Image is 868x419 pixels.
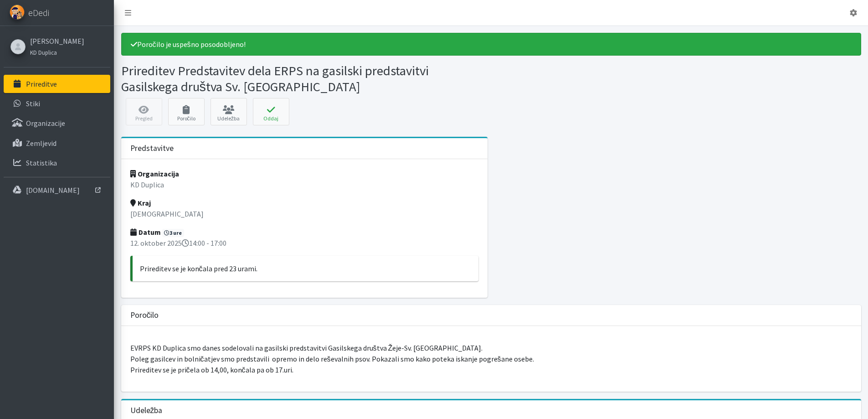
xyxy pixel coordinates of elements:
[26,99,40,108] p: Stiki
[10,5,25,20] img: eDedi
[121,33,861,56] div: Poročilo je uspešno posodobljeno!
[26,139,56,148] p: Zemljevid
[130,169,179,178] strong: Organizacija
[130,179,479,190] p: KD Duplica
[28,6,49,20] span: eDedi
[253,98,289,125] button: Oddaj
[30,49,57,56] small: KD Duplica
[130,342,852,375] p: EVRPS KD Duplica smo danes sodelovali na gasilski predstavitvi Gasilskega društva Žeje-Sv. [GEOGR...
[30,47,84,57] a: KD Duplica
[130,144,174,153] h3: Predstavitve
[26,119,65,128] p: Organizacije
[130,228,161,237] strong: Datum
[26,79,57,88] p: Prireditve
[130,406,163,415] h3: Udeležba
[26,158,57,167] p: Statistika
[4,75,110,93] a: Prireditve
[121,63,488,94] h1: Prireditev Predstavitev dela ERPS na gasilski predstavitvi Gasilskega društva Sv. [GEOGRAPHIC_DATA]
[130,310,159,320] h3: Poročilo
[4,114,110,132] a: Organizacije
[140,263,472,274] p: Prireditev se je končala pred 23 urami.
[4,94,110,113] a: Stiki
[4,181,110,199] a: [DOMAIN_NAME]
[162,229,185,237] span: 3 ure
[130,208,479,219] p: [DEMOGRAPHIC_DATA]
[30,36,84,47] a: [PERSON_NAME]
[211,98,247,125] a: Udeležba
[130,238,479,248] p: 12. oktober 2025 14:00 - 17:00
[4,154,110,172] a: Statistika
[130,198,151,207] strong: Kraj
[168,98,205,125] a: Poročilo
[26,186,80,195] p: [DOMAIN_NAME]
[4,134,110,152] a: Zemljevid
